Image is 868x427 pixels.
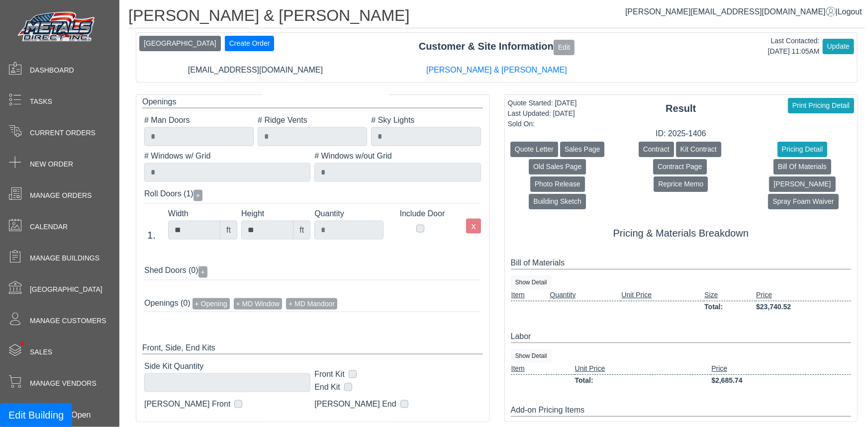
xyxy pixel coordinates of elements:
[529,194,586,209] button: Building Sketch
[511,289,550,301] td: Item
[30,347,52,357] span: Sales
[144,262,481,280] div: Shed Doors (0)
[704,289,756,301] td: Size
[144,296,481,312] div: Openings (0)
[139,36,221,51] button: [GEOGRAPHIC_DATA]
[30,190,92,201] span: Manage Orders
[511,275,552,289] button: Show Detail
[30,316,106,326] span: Manage Customers
[286,298,337,310] button: + MD Mandoor
[621,289,704,301] td: Unit Price
[128,6,865,28] h1: [PERSON_NAME] & [PERSON_NAME]
[510,142,558,157] button: Quote Letter
[225,36,275,51] button: Create Order
[168,208,237,220] label: Width
[220,221,237,240] div: ft
[314,150,481,162] label: # Windows w/out Grid
[711,363,851,375] td: Price
[575,374,711,386] td: Total:
[788,98,854,113] button: Print Pricing Detail
[549,289,621,301] td: Quantity
[30,96,52,107] span: Tasks
[198,266,207,278] button: +
[823,39,854,54] button: Update
[30,253,99,263] span: Manage Buildings
[144,360,306,372] label: Side Kit Quantity
[144,150,310,162] label: # Windows w/ Grid
[9,328,35,360] span: •
[511,331,852,343] div: Labor
[136,39,857,55] div: Customer & Site Information
[529,159,586,174] button: Old Sales Page
[773,159,831,174] button: Bill Of Materials
[30,284,102,295] span: [GEOGRAPHIC_DATA]
[575,363,711,375] td: Unit Price
[234,298,283,310] button: + MD Window
[193,298,230,310] button: + Opening
[371,114,481,126] label: # Sky Lights
[30,378,96,389] span: Manage Vendors
[505,101,858,116] div: Result
[511,227,852,239] h5: Pricing & Materials Breakdown
[653,159,707,174] button: Contract Page
[15,9,99,46] img: Metals Direct Inc Logo
[314,381,340,393] label: End Kit
[144,186,481,204] div: Roll Doors (1)
[30,128,96,138] span: Current Orders
[508,98,577,108] div: Quote Started: [DATE]
[508,108,577,119] div: Last Updated: [DATE]
[625,6,862,18] div: |
[144,398,230,410] label: [PERSON_NAME] Front
[193,190,202,201] button: +
[314,208,384,220] label: Quantity
[560,142,605,157] button: Sales Page
[142,96,483,108] div: Openings
[530,176,585,192] button: Photo Release
[258,114,367,126] label: # Ridge Vents
[314,398,396,410] label: [PERSON_NAME] End
[511,257,852,269] div: Bill of Materials
[511,404,852,417] div: Add-on Pricing Items
[426,66,567,74] a: [PERSON_NAME] & [PERSON_NAME]
[769,176,835,192] button: [PERSON_NAME]
[30,222,68,232] span: Calendar
[768,194,838,209] button: Spray Foam Waiver
[654,176,708,192] button: Reprice Memo
[756,301,851,313] td: $23,740.52
[511,349,552,363] button: Show Detail
[505,128,858,140] div: ID: 2025-1406
[466,219,481,234] button: x
[554,40,575,55] button: Edit
[135,64,376,76] div: [EMAIL_ADDRESS][DOMAIN_NAME]
[508,119,577,129] div: Sold On:
[711,374,851,386] td: $2,685.74
[639,142,674,157] button: Contract
[241,208,310,220] label: Height
[838,7,862,16] span: Logout
[625,7,836,16] a: [PERSON_NAME][EMAIL_ADDRESS][DOMAIN_NAME]
[30,65,74,76] span: Dashboard
[511,363,575,375] td: Item
[293,221,310,240] div: ft
[768,36,820,57] div: Last Contacted: [DATE] 11:05AM
[756,289,851,301] td: Price
[314,368,344,380] label: Front Kit
[30,159,73,170] span: New Order
[676,142,721,157] button: Kit Contract
[142,342,483,354] div: Front, Side, End Kits
[139,228,164,243] div: 1.
[704,301,756,313] td: Total:
[144,114,254,126] label: # Man Doors
[387,208,457,220] label: Include Door
[777,142,827,157] button: Pricing Detail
